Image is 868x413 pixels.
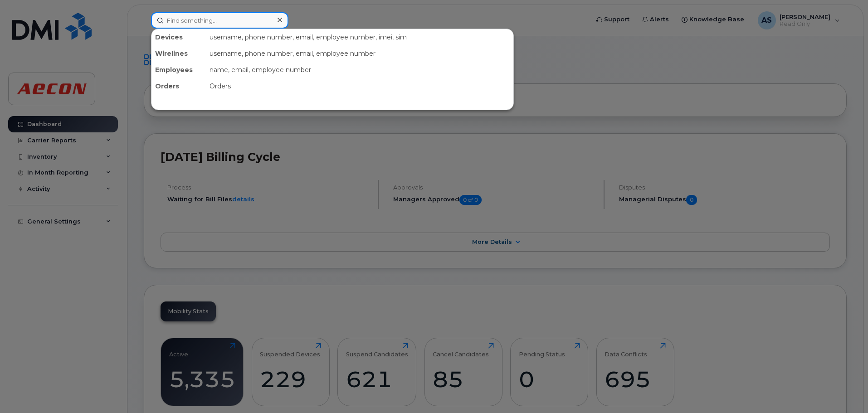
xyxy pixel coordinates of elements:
[206,78,513,94] div: Orders
[206,29,513,45] div: username, phone number, email, employee number, imei, sim
[206,45,513,62] div: username, phone number, email, employee number
[206,62,513,78] div: name, email, employee number
[151,45,206,62] div: Wirelines
[151,78,206,94] div: Orders
[151,62,206,78] div: Employees
[151,29,206,45] div: Devices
